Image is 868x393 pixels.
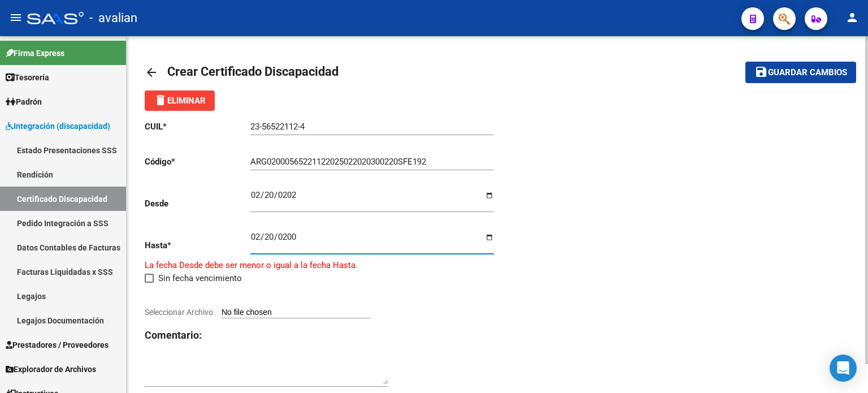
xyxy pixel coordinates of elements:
span: Prestadores / Proveedores [6,339,108,351]
span: Seleccionar Archivo [145,308,213,317]
span: Sin fecha vencimiento [158,271,242,285]
span: Firma Express [6,47,64,59]
p: CUIL [145,120,250,133]
p: Código [145,156,250,168]
p: Hasta [145,239,250,252]
mat-icon: delete [154,93,167,107]
span: - avalian [89,6,137,31]
button: Guardar cambios [745,62,856,83]
span: Explorador de Archivos [6,363,96,375]
button: Eliminar [145,90,215,111]
strong: Comentario: [145,329,202,341]
mat-icon: person [845,11,859,24]
mat-icon: save [754,65,768,79]
span: Tesorería [6,71,49,84]
span: Eliminar [154,96,206,106]
div: Open Intercom Messenger [830,355,857,382]
span: Guardar cambios [768,68,847,78]
span: Crear Certificado Discapacidad [167,64,338,79]
mat-icon: menu [9,11,23,24]
mat-icon: arrow_back [145,66,158,79]
span: Padrón [6,96,42,108]
p: Desde [145,197,250,210]
p: La fecha Desde debe ser menor o igual a la fecha Hasta. [145,259,497,271]
span: Integración (discapacidad) [6,120,110,132]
